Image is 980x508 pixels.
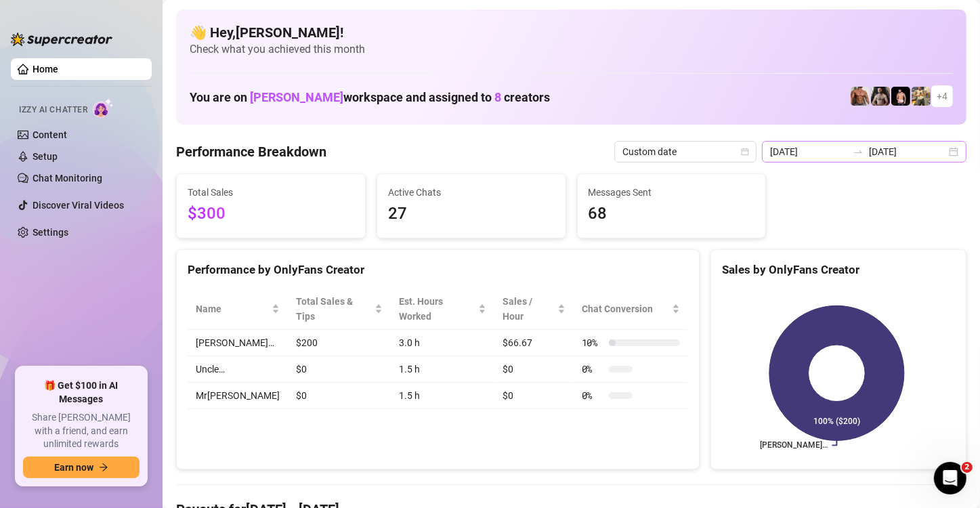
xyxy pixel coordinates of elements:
[869,144,946,159] input: End date
[494,383,573,409] td: $0
[388,185,555,200] span: Active Chats
[934,462,966,494] iframe: Intercom live chat
[33,173,102,184] a: Chat Monitoring
[23,379,140,406] span: 🎁 Get $100 in AI Messages
[288,383,391,409] td: $0
[770,144,847,159] input: Start date
[622,142,748,162] span: Custom date
[33,64,58,75] a: Home
[176,142,326,161] h4: Performance Breakdown
[33,151,58,162] a: Setup
[188,356,288,383] td: Uncle…
[288,330,391,356] td: $200
[391,383,494,409] td: 1.5 h
[99,463,108,472] span: arrow-right
[589,185,755,200] span: Messages Sent
[196,301,269,316] span: Name
[494,356,573,383] td: $0
[190,23,953,42] h4: 👋 Hey, [PERSON_NAME] !
[503,294,554,324] span: Sales / Hour
[288,356,391,383] td: $0
[574,289,688,330] th: Chat Conversion
[741,148,749,156] span: calendar
[871,87,890,106] img: Marcus
[391,356,494,383] td: 1.5 h
[853,146,864,157] span: to
[399,294,475,324] div: Est. Hours Worked
[494,330,573,356] td: $66.67
[23,457,140,478] button: Earn nowarrow-right
[54,462,93,473] span: Earn now
[188,289,288,330] th: Name
[494,289,573,330] th: Sales / Hour
[23,411,140,451] span: Share [PERSON_NAME] with a friend, and earn unlimited rewards
[188,201,354,227] span: $300
[33,227,68,238] a: Settings
[937,89,947,104] span: + 4
[853,146,864,157] span: swap-right
[582,362,603,377] span: 0 %
[188,185,354,200] span: Total Sales
[19,104,87,117] span: Izzy AI Chatter
[722,261,955,279] div: Sales by OnlyFans Creator
[296,294,372,324] span: Total Sales & Tips
[962,462,973,473] span: 2
[582,388,603,403] span: 0 %
[250,90,343,104] span: [PERSON_NAME]
[582,335,603,350] span: 10 %
[388,201,555,227] span: 27
[391,330,494,356] td: 3.0 h
[190,42,953,57] span: Check what you achieved this month
[33,129,67,140] a: Content
[851,87,870,106] img: David
[33,200,124,211] a: Discover Viral Videos
[582,301,669,316] span: Chat Conversion
[11,33,112,46] img: logo-BBDzfeDw.svg
[891,87,910,106] img: Novela_Papi
[188,383,288,409] td: Mr[PERSON_NAME]
[288,289,391,330] th: Total Sales & Tips
[589,201,755,227] span: 68
[494,90,501,104] span: 8
[912,87,931,106] img: Mr
[760,441,828,450] text: [PERSON_NAME]…
[190,90,550,105] h1: You are on workspace and assigned to creators
[188,261,688,279] div: Performance by OnlyFans Creator
[188,330,288,356] td: [PERSON_NAME]…
[93,98,114,118] img: AI Chatter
